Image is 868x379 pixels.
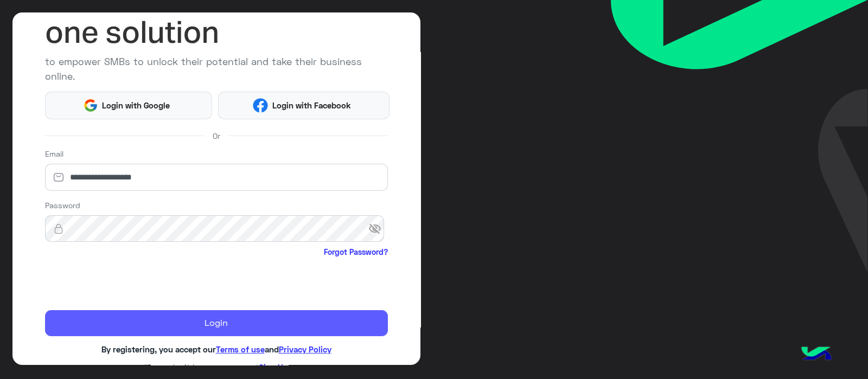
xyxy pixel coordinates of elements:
[45,92,213,119] button: Login with Google
[45,362,388,372] h6: If you don’t have an account
[45,260,210,302] iframe: reCAPTCHA
[45,172,72,183] img: email
[259,362,288,372] a: Sign Up
[45,148,63,159] label: Email
[83,98,98,113] img: Google
[265,344,279,354] span: and
[216,344,265,354] a: Terms of use
[268,99,355,112] span: Login with Facebook
[279,344,331,354] a: Privacy Policy
[253,98,268,113] img: Facebook
[368,219,388,239] span: visibility_off
[324,246,388,258] a: Forgot Password?
[101,344,216,354] span: By registering, you accept our
[45,200,80,211] label: Password
[45,310,388,336] button: Login
[98,99,174,112] span: Login with Google
[218,92,390,119] button: Login with Facebook
[45,223,72,234] img: lock
[797,336,835,374] img: hulul-logo.png
[213,130,220,142] span: Or
[45,54,388,83] p: to empower SMBs to unlock their potential and take their business online.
